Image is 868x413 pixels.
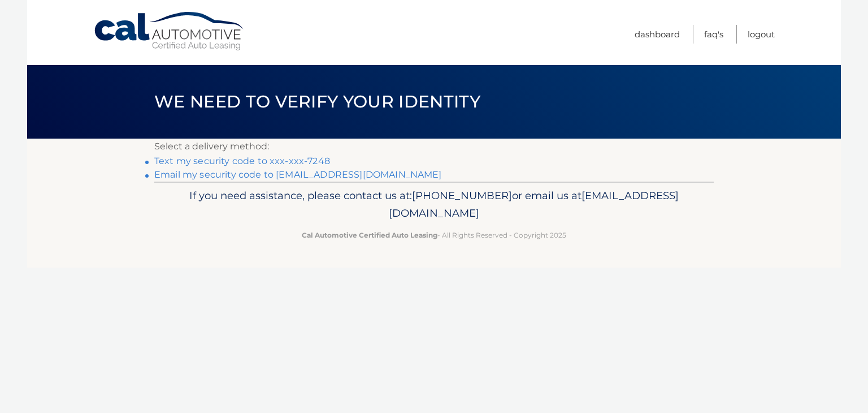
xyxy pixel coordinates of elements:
[748,25,775,44] a: Logout
[412,189,512,202] span: [PHONE_NUMBER]
[704,25,723,44] a: FAQ's
[635,25,680,44] a: Dashboard
[154,169,442,180] a: Email my security code to [EMAIL_ADDRESS][DOMAIN_NAME]
[154,139,714,154] p: Select a delivery method:
[154,91,480,112] span: We need to verify your identity
[162,187,706,223] p: If you need assistance, please contact us at: or email us at
[302,231,437,239] strong: Cal Automotive Certified Auto Leasing
[93,11,246,51] a: Cal Automotive
[162,229,706,241] p: - All Rights Reserved - Copyright 2025
[154,156,330,166] a: Text my security code to xxx-xxx-7248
